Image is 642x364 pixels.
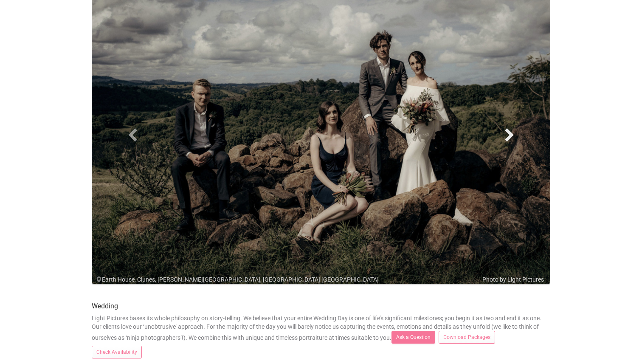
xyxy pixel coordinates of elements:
[92,302,550,310] h4: Wedding
[439,331,495,344] a: Download Packages
[92,346,142,358] a: Check Availability
[96,275,555,284] div: Earth House, Clunes, [PERSON_NAME][GEOGRAPHIC_DATA], [GEOGRAPHIC_DATA] [GEOGRAPHIC_DATA]
[391,331,435,344] a: Ask a Question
